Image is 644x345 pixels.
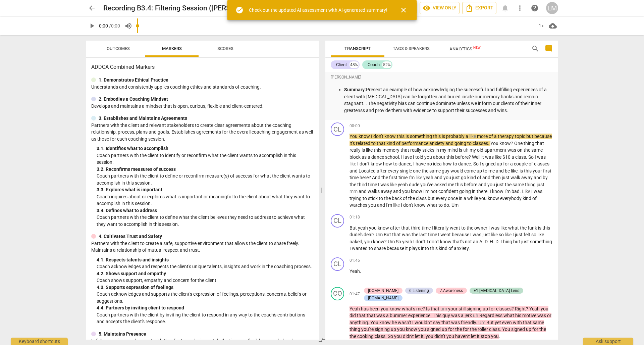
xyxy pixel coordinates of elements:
button: View only [420,2,460,14]
span: there [477,189,487,194]
span: up [497,161,503,166]
span: just [452,175,461,180]
span: ? [511,141,514,146]
span: You [490,141,499,146]
span: in [435,147,440,153]
span: like [511,168,518,174]
span: really [410,147,422,153]
span: block [350,154,362,160]
span: I [490,189,492,194]
span: was [534,189,542,194]
span: kind [523,196,532,201]
span: then [491,175,502,180]
span: how [443,161,453,166]
p: Develops and maintains a mindset that is open, curious, flexible and client-centered. [91,103,314,110]
span: was [380,182,390,187]
span: don't [373,134,384,139]
span: asked [434,182,448,187]
span: therapy [498,134,515,139]
span: I [535,154,537,160]
span: View only [423,4,457,12]
span: performance [401,141,429,146]
span: check_circle [235,6,244,14]
div: 52% [382,61,391,68]
span: related [356,141,371,146]
span: I [401,202,403,208]
span: and [534,175,543,180]
span: old [477,147,484,153]
span: is [442,134,446,139]
span: comment [545,45,553,53]
span: cloud_download [549,22,557,30]
div: 3. 4. Defines what to address [97,207,314,214]
span: but [428,196,436,201]
span: don't [360,161,371,166]
span: that [535,141,544,146]
span: signed [482,161,497,166]
span: I'm [423,189,430,194]
span: just [496,182,505,187]
span: the [524,147,531,153]
div: 3. 3. Explores what is important [97,186,314,193]
span: back [392,196,403,201]
span: visibility [423,4,431,12]
span: Filler word [350,189,359,194]
span: this [446,154,455,160]
span: Scores [217,46,233,51]
span: dance [371,154,385,160]
span: I'm [386,202,393,208]
span: class [416,196,428,201]
span: to [363,196,368,201]
p: Coach partners with the client to identify or reconfirm what the client wants to accomplish in th... [97,152,314,166]
span: come [464,168,477,174]
span: to [393,161,398,166]
span: every [388,168,400,174]
span: I'm [504,189,512,194]
span: on [517,147,524,153]
span: Filler word [469,134,477,139]
span: of [532,196,537,201]
span: watches [350,202,368,208]
span: would [450,168,464,174]
span: what [427,202,438,208]
button: Export [462,2,496,14]
span: you [443,175,452,180]
span: in [459,196,464,201]
span: that [400,147,410,153]
span: I [357,161,360,166]
span: and [482,175,491,180]
span: topic [515,134,526,139]
span: a [510,161,514,166]
span: everybody [500,196,523,201]
span: time [398,175,409,180]
span: up [477,168,483,174]
span: thing [525,182,537,187]
span: memory [382,147,400,153]
span: , [411,161,413,166]
div: Coach [368,61,380,68]
p: Understands and consistently applies coaching ethics and standards of coaching. [91,84,314,91]
span: to [453,161,458,166]
span: my [440,147,447,153]
span: it's [350,141,356,146]
span: Export [465,4,493,12]
span: of [477,175,482,180]
span: Well [472,154,481,160]
span: arrow_back [88,4,96,12]
span: Located [359,168,377,174]
div: 3. 2. Reconfirms measures of success [97,166,314,173]
span: a [466,134,469,139]
span: me [448,182,455,187]
span: was [485,154,495,160]
span: know [384,134,397,139]
div: Change speaker [331,122,344,136]
span: and [478,182,487,187]
span: walk [511,175,521,180]
span: know [488,196,500,201]
span: this [455,182,464,187]
span: this [374,147,382,153]
span: the [381,175,389,180]
span: I [480,161,482,166]
span: yeah [358,225,369,231]
span: apartment [484,147,507,153]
